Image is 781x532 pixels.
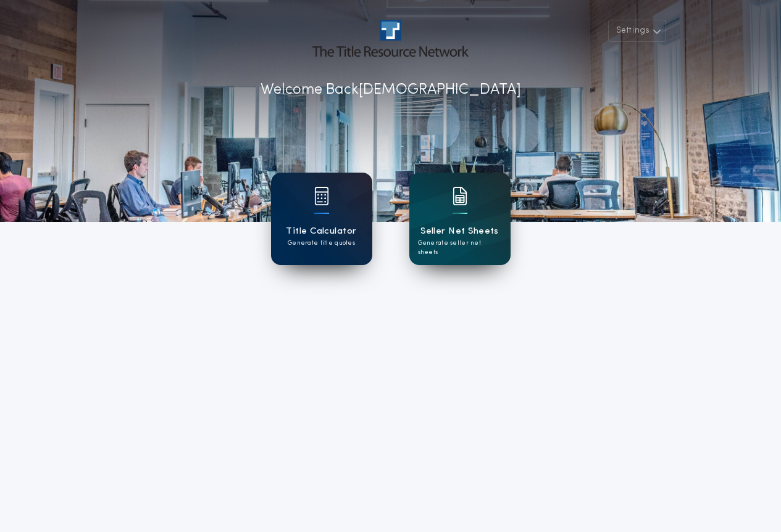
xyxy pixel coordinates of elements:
h1: Seller Net Sheets [420,224,499,239]
h1: Title Calculator [286,224,356,239]
img: card icon [314,187,329,205]
p: Welcome Back [DEMOGRAPHIC_DATA] [261,79,521,101]
img: account-logo [312,20,468,57]
img: card icon [453,187,467,205]
button: Settings [608,20,666,42]
p: Generate title quotes [288,239,355,248]
a: card iconTitle CalculatorGenerate title quotes [271,173,372,265]
p: Generate seller net sheets [418,239,502,257]
a: card iconSeller Net SheetsGenerate seller net sheets [409,173,511,265]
